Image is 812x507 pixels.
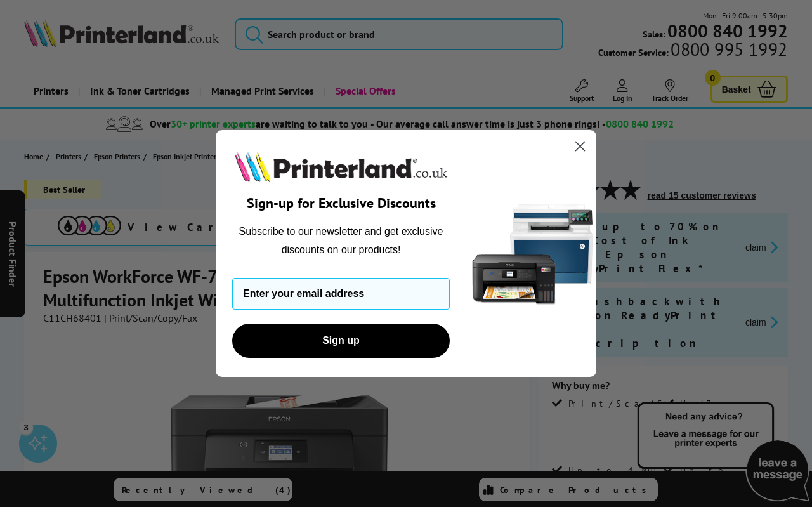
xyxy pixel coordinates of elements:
[469,130,596,377] img: 5290a21f-4df8-4860-95f4-ea1e8d0e8904.png
[247,194,436,212] span: Sign-up for Exclusive Discounts
[232,278,450,310] input: Enter your email address
[239,226,443,254] span: Subscribe to our newsletter and get exclusive discounts on our products!
[232,324,450,358] button: Sign up
[569,135,591,157] button: Close dialog
[232,149,450,185] img: Printerland.co.uk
